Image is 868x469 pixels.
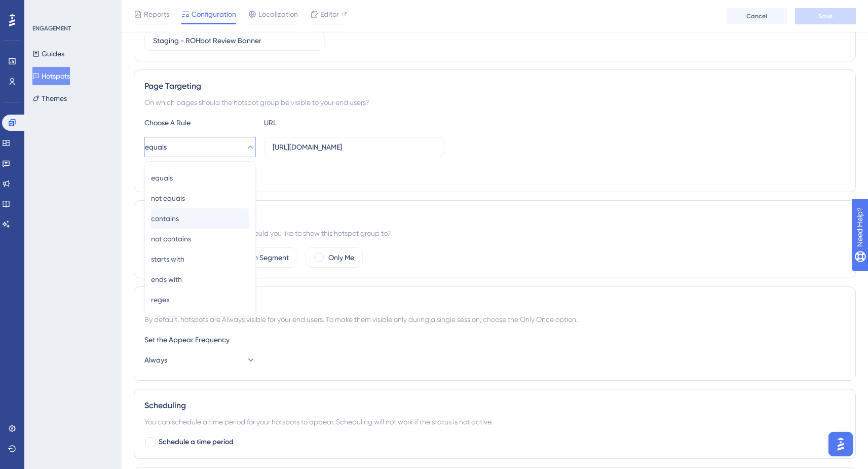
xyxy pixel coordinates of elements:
[144,354,167,366] span: Always
[24,3,63,15] span: Need Help?
[151,172,173,184] span: equals
[151,294,170,306] span: regex
[320,8,339,20] span: Editor
[151,192,185,204] span: not equals
[258,8,298,20] span: Localization
[726,8,787,24] button: Cancel
[144,211,845,223] div: Audience Segmentation
[32,45,64,63] button: Guides
[233,251,289,264] label: Custom Segment
[144,96,845,109] div: On which pages should the hotspot group be visible to your end users?
[151,253,184,265] span: starts with
[273,141,436,153] input: yourwebsite.com/path
[32,67,70,85] button: Hotspots
[151,290,249,310] button: regex
[151,249,249,269] button: starts with
[144,8,169,20] span: Reports
[151,212,179,225] span: contains
[151,273,182,285] span: ends with
[151,188,249,208] button: not equals
[264,117,375,129] div: URL
[144,117,256,129] div: Choose A Rule
[144,416,845,428] div: You can schedule a time period for your hotspots to appear. Scheduling will not work if the statu...
[151,168,249,188] button: equals
[151,269,249,290] button: ends with
[151,208,249,229] button: contains
[144,350,256,370] button: Always
[151,229,249,249] button: not contains
[144,400,845,412] div: Scheduling
[153,35,316,46] input: Type your Hotspot Group Name here
[144,80,845,92] div: Page Targeting
[144,297,845,309] div: Appearance Settings
[32,89,67,107] button: Themes
[825,429,856,459] iframe: UserGuiding AI Assistant Launcher
[151,233,191,245] span: not contains
[32,24,71,32] div: ENGAGEMENT
[192,8,236,20] span: Configuration
[328,251,354,264] label: Only Me
[159,436,234,448] span: Schedule a time period
[144,313,845,326] div: By default, hotspots are Always visible for your end users. To make them visible only during a si...
[818,12,833,20] span: Save
[144,137,256,157] button: equals
[144,334,845,346] div: Set the Appear Frequency
[144,227,845,239] div: Which segment of the audience would you like to show this hotspot group to?
[145,141,167,153] span: equals
[795,8,856,24] button: Save
[746,12,767,20] span: Cancel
